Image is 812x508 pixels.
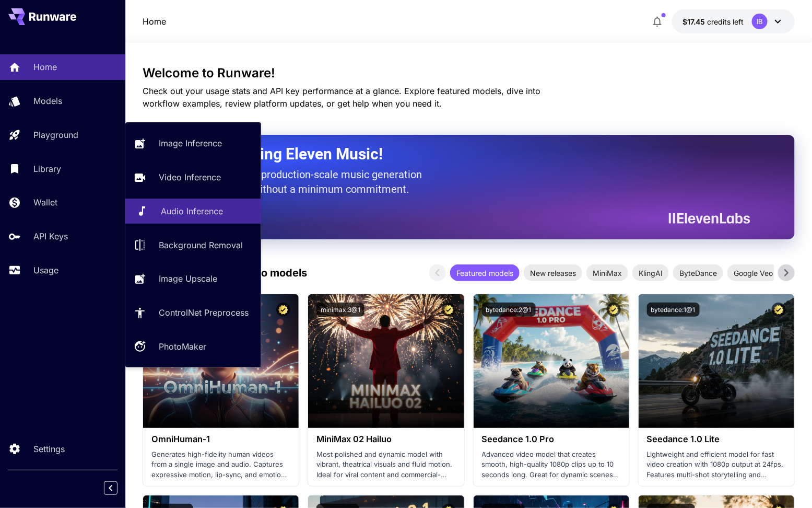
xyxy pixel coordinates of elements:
span: New releases [524,268,582,279]
p: Background Removal [159,239,243,251]
p: PhotoMaker [159,340,206,353]
h2: Now Supporting Eleven Music! [169,144,743,164]
div: Collapse sidebar [112,479,125,498]
p: Image Inference [159,137,222,149]
a: ControlNet Preprocess [125,300,261,326]
p: Audio Inference [161,205,223,217]
h3: Seedance 1.0 Pro [482,434,621,444]
button: bytedance:1@1 [647,303,700,317]
p: Settings [33,443,65,455]
button: Certified Model – Vetted for best performance and includes a commercial license. [772,303,786,317]
p: ControlNet Preprocess [159,306,249,319]
button: minimax:3@1 [316,303,364,317]
button: bytedance:2@1 [482,303,536,317]
button: Certified Model – Vetted for best performance and includes a commercial license. [276,303,290,317]
span: $17.45 [682,17,707,26]
p: Playground [33,129,78,141]
p: Most polished and dynamic model with vibrant, theatrical visuals and fluid motion. Ideal for vira... [316,449,455,480]
button: Collapse sidebar [104,481,117,495]
button: Certified Model – Vetted for best performance and includes a commercial license. [607,303,621,317]
p: Home [143,15,166,28]
button: $17.4527 [672,9,795,33]
div: IB [752,14,768,29]
a: Image Upscale [125,266,261,292]
h3: Welcome to Runware! [143,66,795,80]
div: $17.4527 [682,16,744,27]
p: Library [33,163,61,175]
h3: MiniMax 02 Hailuo [316,434,455,444]
span: credits left [707,17,744,26]
img: alt [308,294,464,428]
p: The only way to get production-scale music generation from Eleven Labs without a minimum commitment. [169,167,430,197]
h3: Seedance 1.0 Lite [647,434,786,444]
a: PhotoMaker [125,334,261,360]
nav: breadcrumb [143,15,166,28]
span: ByteDance [673,268,723,279]
img: alt [639,294,794,428]
a: Background Removal [125,232,261,258]
p: Models [33,95,62,107]
p: Lightweight and efficient model for fast video creation with 1080p output at 24fps. Features mult... [647,449,786,480]
span: Check out your usage stats and API key performance at a glance. Explore featured models, dive int... [143,86,540,109]
span: Featured models [450,268,520,279]
span: MiniMax [586,268,628,279]
button: Certified Model – Vetted for best performance and includes a commercial license. [442,303,456,317]
p: Advanced video model that creates smooth, high-quality 1080p clips up to 10 seconds long. Great f... [482,449,621,480]
img: alt [474,294,629,428]
span: KlingAI [632,268,669,279]
span: Google Veo [727,268,779,279]
p: Usage [33,264,58,276]
a: Video Inference [125,165,261,190]
h3: OmniHuman‑1 [151,434,290,444]
p: Wallet [33,196,57,209]
p: Image Upscale [159,272,217,285]
a: Audio Inference [125,199,261,224]
p: API Keys [33,230,68,243]
p: Generates high-fidelity human videos from a single image and audio. Captures expressive motion, l... [151,449,290,480]
p: Home [33,61,57,73]
p: Video Inference [159,171,221,183]
a: Image Inference [125,131,261,156]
